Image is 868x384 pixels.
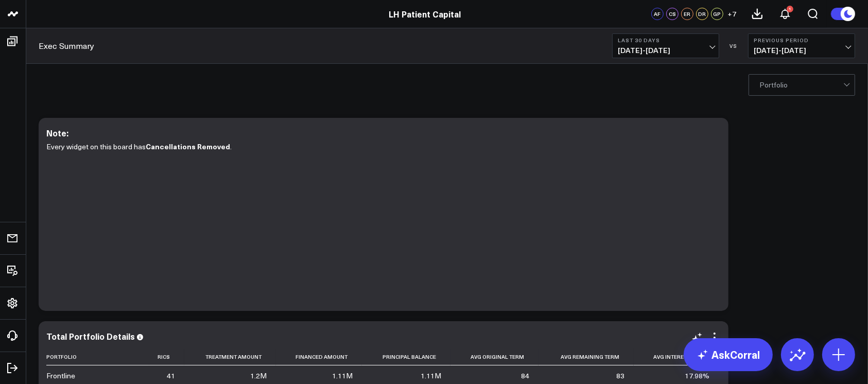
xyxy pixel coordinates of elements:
th: Avg Interest Rate [634,348,719,365]
div: 84 [521,371,529,381]
div: 41 [167,371,175,381]
a: Exec Summary [39,40,94,51]
div: 1 [787,6,793,12]
b: Last 30 Days [618,37,714,43]
button: Last 30 Days[DATE]-[DATE] [612,33,719,58]
div: DR [696,8,708,20]
div: 1.11M [421,371,441,381]
a: Log Out [3,359,23,377]
th: Principal Balance [362,348,450,365]
th: Rics [149,348,184,365]
div: VS [724,43,743,49]
div: 17.98% [685,371,709,381]
b: Previous Period [754,37,849,43]
div: Every widget on this board has . [46,140,721,301]
div: AF [651,8,664,20]
th: Avg Original Term [450,348,539,365]
th: Treatment Amount [184,348,276,365]
div: Frontline [46,371,75,381]
span: + 7 [728,10,737,18]
div: Note: [46,127,68,138]
th: Avg Remaining Term [539,348,634,365]
div: 1.11M [332,371,353,381]
div: 1.2M [250,371,267,381]
th: Financed Amount [276,348,362,365]
a: LH Patient Capital [389,8,461,20]
a: AskCorral [684,338,773,371]
div: Total Portfolio Details [46,330,135,342]
button: +7 [726,8,738,20]
div: GP [711,8,723,20]
button: Previous Period[DATE]-[DATE] [748,33,855,58]
b: Cancellations Removed [146,141,230,151]
span: [DATE] - [DATE] [754,46,849,55]
span: [DATE] - [DATE] [618,46,714,55]
div: CS [666,8,679,20]
th: Portfolio [46,348,149,365]
div: 83 [616,371,624,381]
div: ER [681,8,693,20]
